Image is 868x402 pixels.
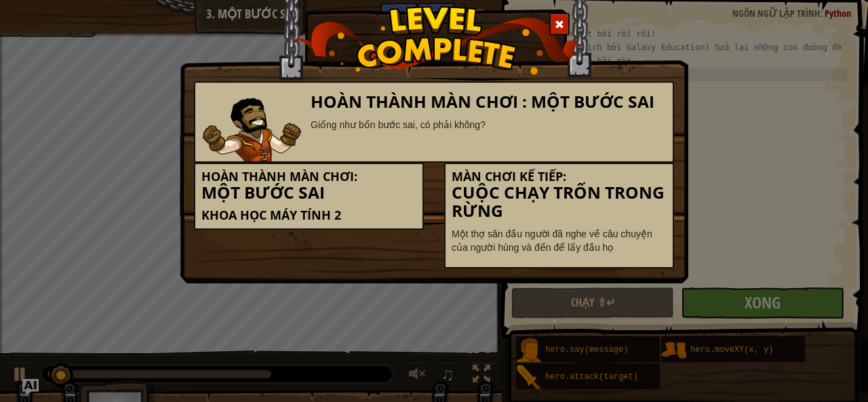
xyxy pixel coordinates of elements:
h3: Hoàn thành màn chơi : Một Bước Sai [311,93,667,111]
div: Giống như bốn bước sai, có phải không? [311,118,667,132]
h3: Cuộc chạy trốn trong rừng [452,184,667,220]
h3: Một Bước Sai [201,184,416,202]
img: duelist.png [202,98,301,161]
h5: Hoàn thành màn chơi: [201,170,416,184]
h5: Màn chơi kế tiếp: [452,170,667,184]
h5: Khoa học máy tính 2 [201,209,416,222]
img: level_complete.png [289,6,580,75]
p: Một thợ săn đầu người đã nghe về câu chuyện của người hùng và đến để lấy đầu họ [452,227,667,254]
